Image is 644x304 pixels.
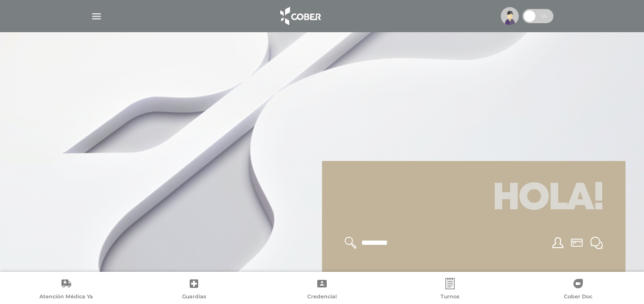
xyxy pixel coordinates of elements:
[514,278,642,302] a: Cober Doc
[333,172,614,225] h1: Hola!
[307,293,337,302] span: Credencial
[2,278,130,302] a: Atención Médica Ya
[564,293,592,302] span: Cober Doc
[501,7,519,25] img: profile-placeholder.svg
[91,10,102,22] img: Cober_menu-lines-white.svg
[39,293,93,302] span: Atención Médica Ya
[258,278,386,302] a: Credencial
[386,278,514,302] a: Turnos
[182,293,206,302] span: Guardias
[275,5,325,27] img: logo_cober_home-white.png
[130,278,258,302] a: Guardias
[441,293,460,302] span: Turnos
